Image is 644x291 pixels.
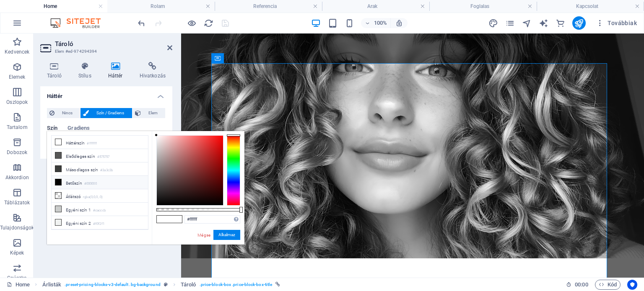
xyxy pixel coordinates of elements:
[55,40,172,48] h2: Tároló
[374,18,387,28] h6: 100%
[539,18,548,28] i: AI Writer
[505,18,515,28] button: pages
[322,2,429,11] h4: Arak
[6,99,28,106] p: Oszlopok
[164,282,168,287] i: Ez az elem egy testreszabható előre beállítás
[42,280,62,290] span: Kattintson a kijelöléshez. Dupla kattintás az szerkesztéshez
[72,62,101,80] h4: Stílus
[91,108,129,118] span: Szín / Gradiens
[574,18,584,28] i: Közzététel
[7,124,28,131] p: Tartalom
[137,18,146,28] i: Visszavonás: Menüelemek megváltoztatása (Ctrl+Z)
[572,16,586,30] button: publish
[52,176,148,189] li: Betűszín
[169,216,182,223] span: #ffffff
[107,2,215,11] h4: Rolam
[52,203,148,216] li: Egyéni szín 1
[522,18,532,28] i: Navigátor
[97,154,110,160] small: #575757
[5,49,29,55] p: Kedvencek
[592,16,640,30] button: Továbbiak
[87,141,97,147] small: #ffffff
[65,280,160,290] span: . preset-pricing-blocks-v3-default .bg-background
[47,123,57,135] span: Szín
[7,280,30,290] a: Kattintson a kijelölés megszüntetéséhez. Dupla kattintás az oldalak megnyitásához
[627,280,637,290] button: Usercentrics
[200,280,273,290] span: . price-block-box .price-block-box-title
[575,280,588,290] span: 00 00
[84,181,97,187] small: #000000
[488,18,498,28] i: Tervezés (Ctrl+Alt+Y)
[55,48,156,55] h3: Elem #ed-974294394
[429,2,537,11] h4: Foglalas
[133,62,172,80] h4: Hivatkozás
[181,280,196,290] span: Kattintson a kijelöléshez. Dupla kattintás az szerkesztéshez
[5,174,29,181] p: Akkordion
[505,18,515,28] i: Oldalak (Ctrl+Alt+S)
[197,232,211,238] a: Mégse
[157,216,169,223] span: #ffffff
[100,167,113,173] small: #3a3c3b
[52,216,148,229] li: Egyéni szín 2
[101,62,133,80] h4: Háttér
[93,221,104,227] small: #f0f2f1
[488,18,499,28] button: design
[10,250,24,256] p: Képek
[143,108,163,118] span: Elem
[4,199,30,206] p: Táblázatok
[539,18,549,28] button: text_generator
[93,208,106,214] small: #cacccb
[599,280,617,290] span: Kód
[522,18,532,28] button: navigator
[361,18,391,28] button: 100%
[136,18,146,28] button: undo
[275,282,280,287] i: Ez az elem hivatkozásra mutat
[40,62,72,80] h4: Tároló
[83,194,103,200] small: rgba(0,0,0,.0)
[48,18,111,28] img: Editor Logo
[395,19,403,27] i: Átméretezés esetén automatikusan beállítja a nagyítási szintet a választott eszköznek megfelelően.
[581,281,582,288] span: :
[537,2,644,11] h4: Kapcsolat
[595,280,621,290] button: Kód
[80,108,132,118] button: Szín / Gradiens
[7,275,27,281] p: Csúszka
[57,108,78,118] span: Nincs
[213,230,240,240] button: Alkalmaz
[68,123,90,135] span: Gradiens
[215,2,322,11] h4: Referencia
[52,162,148,176] li: Másodlagos szín
[42,280,280,290] nav: breadcrumb
[203,18,213,28] button: reload
[556,18,566,28] button: commerce
[52,149,148,162] li: Elsődleges szín
[596,19,637,27] span: Továbbiak
[52,189,148,203] li: Átlátszó
[7,149,27,156] p: Dobozok
[47,108,80,118] button: Nincs
[566,280,588,290] h6: Munkamenet idő
[52,136,148,149] li: Háttérszín
[132,108,165,118] button: Elem
[40,86,172,101] h4: Háttér
[556,18,565,28] i: Kereskedelem
[9,74,26,80] p: Elemek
